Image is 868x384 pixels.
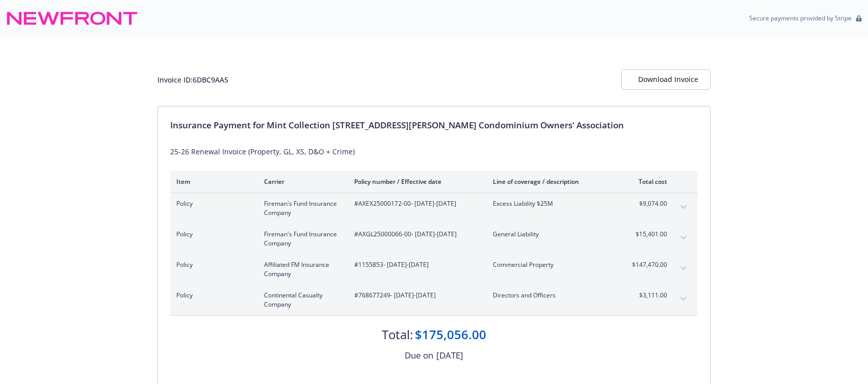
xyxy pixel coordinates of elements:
span: $15,401.00 [629,230,667,239]
span: Fireman's Fund Insurance Company [264,230,338,248]
div: Total: [382,326,413,343]
button: expand content [675,199,692,215]
div: Insurance Payment for Mint Collection [STREET_ADDRESS][PERSON_NAME] Condominium Owners' Association [170,119,698,132]
span: Policy [176,230,248,239]
div: Policy number / Effective date [354,177,477,186]
span: General Liability [493,230,613,239]
div: Line of coverage / description [493,177,613,186]
span: Fireman's Fund Insurance Company [264,199,338,217]
span: $3,111.00 [629,291,667,300]
div: Carrier [264,177,338,186]
div: PolicyContinental Casualty Company#768677249- [DATE]-[DATE]Directors and Officers$3,111.00expand ... [170,285,698,315]
span: Continental Casualty Company [264,291,338,309]
button: Download Invoice [621,69,711,90]
div: PolicyFireman's Fund Insurance Company#AXGL25000066-00- [DATE]-[DATE]General Liability$15,401.00e... [170,224,698,254]
span: Affiliated FM Insurance Company [264,260,338,279]
div: $175,056.00 [415,326,486,343]
button: expand content [675,291,692,307]
span: Directors and Officers [493,291,613,300]
div: 25-26 Renewal Invoice (Property, GL, XS, D&O + Crime) [170,146,698,157]
button: expand content [675,260,692,277]
div: [DATE] [436,349,463,362]
span: #AXEX25000172-00 - [DATE]-[DATE] [354,199,477,208]
div: Invoice ID: 6DBC9AA5 [157,74,228,85]
div: PolicyFireman's Fund Insurance Company#AXEX25000172-00- [DATE]-[DATE]Excess Liability $25M$9,074.... [170,193,698,224]
div: Total cost [629,177,667,186]
div: Item [176,177,248,186]
span: #1155853 - [DATE]-[DATE] [354,260,477,269]
button: expand content [675,230,692,246]
span: Policy [176,199,248,208]
span: Excess Liability $25M [493,199,613,208]
span: Commercial Property [493,260,613,269]
div: Download Invoice [638,70,694,89]
p: Secure payments provided by Stripe [749,14,852,22]
span: Policy [176,260,248,269]
span: #768677249 - [DATE]-[DATE] [354,291,477,300]
span: $9,074.00 [629,199,667,208]
span: Policy [176,291,248,300]
div: Due on [405,349,433,362]
span: #AXGL25000066-00 - [DATE]-[DATE] [354,230,477,239]
span: $147,470.00 [629,260,667,269]
div: PolicyAffiliated FM Insurance Company#1155853- [DATE]-[DATE]Commercial Property$147,470.00expand ... [170,254,698,285]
